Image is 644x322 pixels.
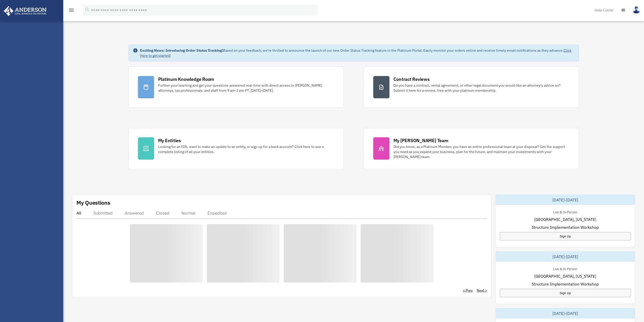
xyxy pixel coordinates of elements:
[181,211,195,216] div: Normal
[496,195,635,205] div: [DATE]-[DATE]
[68,7,74,13] i: menu
[532,281,599,287] span: Structure Implementation Workshop
[2,6,48,16] img: Anderson Advisors Platinum Portal
[158,144,334,154] div: Looking for an EIN, want to make an update to an entity, or sign up for a bank account? Click her...
[633,6,640,14] img: User Pic
[140,48,571,58] a: Click Here to get started!
[549,209,581,214] div: Live & In-Person
[393,83,570,93] div: Do you have a contract, rental agreement, or other legal document you would like an attorney's ad...
[532,224,599,230] span: Structure Implementation Workshop
[463,288,473,293] a: < Prev
[76,211,81,216] div: All
[140,48,223,53] strong: Exciting News: Introducing Order Status Tracking!
[85,7,90,12] i: search
[393,144,570,159] div: Did you know, as a Platinum Member, you have an entire professional team at your disposal? Get th...
[125,211,144,216] div: Answered
[93,211,113,216] div: Submitted
[496,308,635,318] div: [DATE]-[DATE]
[140,48,575,58] div: Based on your feedback, we're thrilled to announce the launch of our new Order Status Tracking fe...
[500,289,631,297] a: Sign Up
[393,137,448,144] div: My [PERSON_NAME] Team
[534,216,596,222] span: [GEOGRAPHIC_DATA], [US_STATE]
[207,211,227,216] div: Expedited
[156,211,169,216] div: Closed
[129,128,344,169] a: My Entities Looking for an EIN, want to make an update to an entity, or sign up for a bank accoun...
[76,199,110,206] div: My Questions
[496,252,635,262] div: [DATE]-[DATE]
[477,288,487,293] a: Next >
[129,67,344,108] a: Platinum Knowledge Room Further your learning and get your questions answered real-time with dire...
[500,232,631,240] a: Sign Up
[158,137,181,144] div: My Entities
[549,266,581,271] div: Live & In-Person
[158,83,334,93] div: Further your learning and get your questions answered real-time with direct access to [PERSON_NAM...
[364,128,579,169] a: My [PERSON_NAME] Team Did you know, as a Platinum Member, you have an entire professional team at...
[393,76,430,82] div: Contract Reviews
[68,9,74,13] a: menu
[158,76,214,82] div: Platinum Knowledge Room
[534,273,596,279] span: [GEOGRAPHIC_DATA], [US_STATE]
[364,67,579,108] a: Contract Reviews Do you have a contract, rental agreement, or other legal document you would like...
